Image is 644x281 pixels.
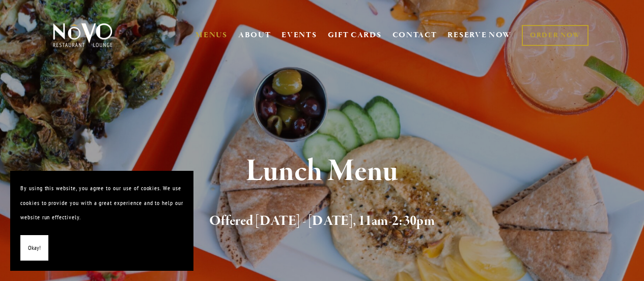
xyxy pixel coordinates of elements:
[28,241,41,256] span: Okay!
[522,25,589,46] a: ORDER NOW
[51,22,115,48] img: Novo Restaurant &amp; Lounge
[393,25,437,45] a: CONTACT
[282,30,317,40] a: EVENTS
[10,171,193,271] section: Cookie banner
[20,235,48,261] button: Okay!
[447,25,512,45] a: RESERVE NOW
[238,30,271,40] a: ABOUT
[195,30,228,40] a: MENUS
[20,181,183,225] p: By using this website, you agree to our use of cookies. We use cookies to provide you with a grea...
[328,25,382,45] a: GIFT CARDS
[67,211,577,232] h2: Offered [DATE] - [DATE], 11am-2:30pm
[67,155,577,188] h1: Lunch Menu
